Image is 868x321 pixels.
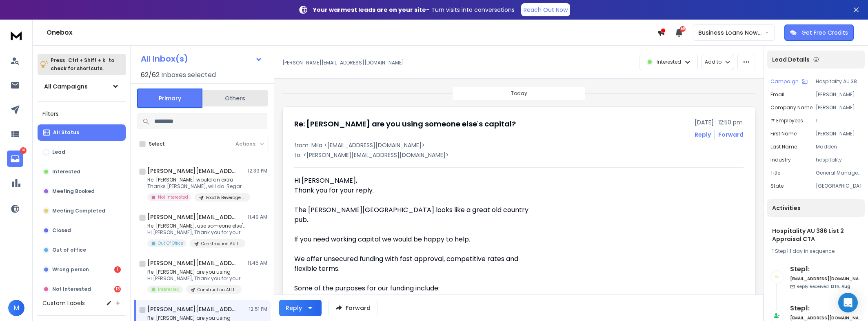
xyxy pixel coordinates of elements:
p: Construction AU 1685 List 2 Appraisal CTA [201,241,240,247]
button: Interested [38,164,126,180]
p: General Manager / Partner [816,170,861,176]
h1: Onebox [47,28,657,38]
button: Others [202,89,268,107]
div: 1 [114,266,121,273]
h6: [EMAIL_ADDRESS][DOMAIN_NAME] [790,276,861,282]
div: Some of the purposes for our funding include: [294,283,533,293]
p: [PERSON_NAME][GEOGRAPHIC_DATA] [816,104,861,111]
p: Out Of Office [158,240,183,246]
p: Reach Out Now [524,6,568,14]
div: Thank you for your reply. [294,186,533,195]
button: Meeting Completed [38,203,126,219]
strong: Your warmest leads are on your site [313,6,426,14]
p: Campaign [770,78,799,85]
p: Construction AU 1686 List 1 Video CTA [198,287,237,293]
p: # Employees [770,117,803,124]
p: – Turn visits into conversations [313,6,515,14]
p: Re: [PERSON_NAME] would an extra [147,177,245,183]
p: Not Interested [52,286,91,292]
img: logo [8,28,24,43]
p: Lead [52,149,65,155]
p: Lead Details [772,55,810,64]
p: Wrong person [52,266,89,273]
label: Select [149,141,165,147]
span: 13th, Aug [830,283,850,290]
button: Out of office [38,242,126,258]
h1: [PERSON_NAME][EMAIL_ADDRESS][DOMAIN_NAME] [147,305,237,313]
button: Reply [695,131,711,139]
p: First Name [770,131,797,137]
h1: [PERSON_NAME][EMAIL_ADDRESS][DOMAIN_NAME] [147,213,237,221]
h6: Step 1 : [790,264,861,274]
p: Hi [PERSON_NAME], Thank you for your [147,275,242,282]
p: Business Loans Now ([PERSON_NAME]) [698,29,765,37]
h1: All Inbox(s) [141,55,188,63]
p: Re: [PERSON_NAME], use someone else's [147,223,245,229]
span: 50 [680,26,686,32]
h1: Re: [PERSON_NAME] are you using someone else's capital? [294,118,516,130]
p: Get Free Credits [801,29,848,37]
h1: [PERSON_NAME][EMAIL_ADDRESS][DOMAIN_NAME] [147,167,237,175]
h3: Custom Labels [42,299,85,307]
p: Madden [816,144,861,150]
button: All Inbox(s) [134,51,269,67]
p: Interested [52,168,80,175]
p: Interested [158,286,180,292]
p: 12:51 PM [249,306,267,312]
button: M [8,300,24,316]
p: Hospitality AU 386 List 2 Appraisal CTA [816,78,861,85]
p: [GEOGRAPHIC_DATA] [816,183,861,189]
h1: All Campaigns [44,82,88,91]
div: Forward [718,131,744,139]
p: Closed [52,227,71,234]
p: [DATE] : 12:50 pm [695,118,744,126]
span: Ctrl + Shift + k [67,55,107,65]
button: Lead [38,144,126,160]
button: Meeting Booked [38,183,126,199]
h1: Hospitality AU 386 List 2 Appraisal CTA [772,227,860,243]
p: 14 [20,147,27,154]
p: 11:45 AM [248,260,267,266]
p: Meeting Booked [52,188,95,195]
div: | [772,248,860,255]
h3: Inboxes selected [161,70,216,80]
h3: Filters [38,108,126,120]
p: [PERSON_NAME][EMAIL_ADDRESS][DOMAIN_NAME] [282,60,404,66]
button: Reply [279,300,322,316]
p: Title [770,170,780,176]
button: Wrong person1 [38,261,126,278]
p: Not Interested [158,194,188,200]
p: Thanks [PERSON_NAME], will do. Regards Freya [DATE], [147,183,245,190]
h6: [EMAIL_ADDRESS][DOMAIN_NAME] [790,315,861,321]
p: [PERSON_NAME][EMAIL_ADDRESS][DOMAIN_NAME] [816,91,861,98]
p: 1 [816,117,861,124]
h6: Step 1 : [790,303,861,313]
button: Get Free Credits [784,24,854,41]
p: Today [511,90,527,97]
p: [PERSON_NAME] [816,131,861,137]
p: Meeting Completed [52,208,105,214]
p: from: Mila <[EMAIL_ADDRESS][DOMAIN_NAME]> [294,141,744,149]
div: The [PERSON_NAME][GEOGRAPHIC_DATA] looks like a great old country pub. [294,205,533,225]
p: Food & Beverage AU 409 List 1 Video CTA [206,195,245,201]
p: Hi [PERSON_NAME], Thank you for your [147,229,245,236]
h1: [PERSON_NAME][EMAIL_ADDRESS][DOMAIN_NAME] [147,259,237,267]
p: Last Name [770,144,797,150]
div: Hi [PERSON_NAME], [294,176,533,186]
p: Add to [705,59,721,65]
p: to: <[PERSON_NAME][EMAIL_ADDRESS][DOMAIN_NAME]> [294,151,744,159]
p: Company Name [770,104,813,111]
a: Reach Out Now [521,3,570,16]
p: 11:49 AM [248,214,267,220]
p: Email [770,91,784,98]
p: Interested [657,59,681,65]
div: 13 [114,286,121,292]
p: Re: [PERSON_NAME] are you using [147,269,242,275]
p: State [770,183,784,189]
p: Press to check for shortcuts. [51,56,114,73]
button: Campaign [770,78,808,85]
button: Not Interested13 [38,281,126,297]
p: Out of office [52,247,86,253]
button: All Campaigns [38,78,126,95]
button: All Status [38,124,126,141]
